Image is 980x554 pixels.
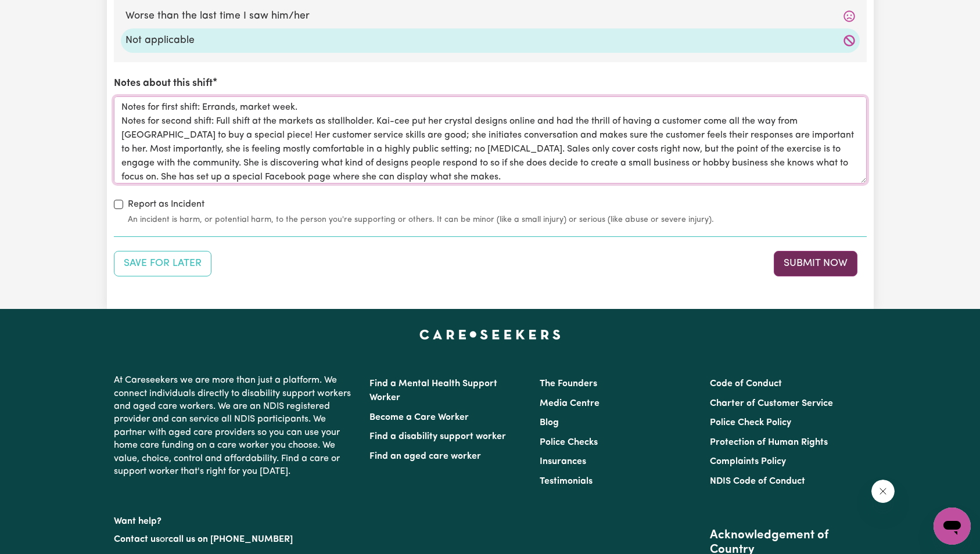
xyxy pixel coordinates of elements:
a: Code of Conduct [710,379,782,388]
small: An incident is harm, or potential harm, to the person you're supporting or others. It can be mino... [128,214,867,226]
a: Find an aged care worker [369,452,481,461]
a: Complaints Policy [710,457,786,466]
a: Charter of Customer Service [710,399,833,408]
label: Worse than the last time I saw him/her [125,9,855,24]
a: Insurances [540,457,586,466]
p: At Careseekers we are more than just a platform. We connect individuals directly to disability su... [114,369,356,483]
label: Report as Incident [128,197,204,211]
a: Police Checks [540,438,598,447]
a: Careseekers home page [419,330,561,339]
a: The Founders [540,379,597,388]
a: Media Centre [540,399,600,408]
a: call us on [PHONE_NUMBER] [168,535,293,544]
button: Save your job report [114,251,211,276]
button: Submit your job report [774,251,857,276]
a: Contact us [114,535,160,544]
a: NDIS Code of Conduct [710,477,805,486]
iframe: Button to launch messaging window [934,508,971,545]
p: or [114,528,356,551]
a: Find a Mental Health Support Worker [369,379,497,402]
textarea: Notes for first shift: Errands, market week. Notes for second shift: Full shift at the markets as... [114,96,867,184]
iframe: Close message [871,480,895,503]
a: Testimonials [540,477,593,486]
label: Not applicable [125,33,855,48]
a: Protection of Human Rights [710,438,828,447]
a: Become a Care Worker [369,413,469,422]
a: Police Check Policy [710,418,791,427]
a: Blog [540,418,559,427]
span: Need any help? [7,8,70,17]
a: Find a disability support worker [369,432,506,441]
label: Notes about this shift [114,76,213,91]
p: Want help? [114,510,356,528]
